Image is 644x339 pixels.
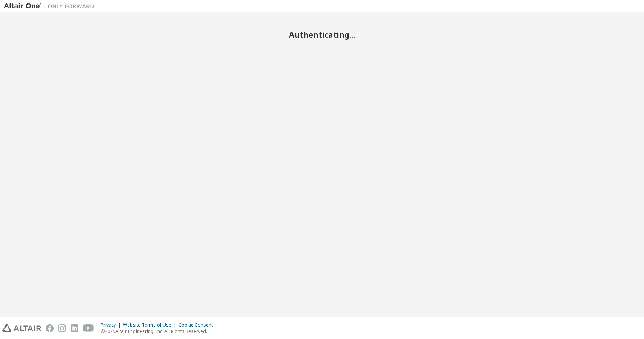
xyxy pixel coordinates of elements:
[178,322,217,328] div: Cookie Consent
[4,30,640,40] h2: Authenticating...
[46,324,54,332] img: facebook.svg
[123,322,178,328] div: Website Terms of Use
[58,324,66,332] img: instagram.svg
[2,324,41,332] img: altair_logo.svg
[4,2,98,10] img: Altair One
[71,324,78,332] img: linkedin.svg
[101,328,217,334] p: © 2025 Altair Engineering, Inc. All Rights Reserved.
[83,324,94,332] img: youtube.svg
[101,322,123,328] div: Privacy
